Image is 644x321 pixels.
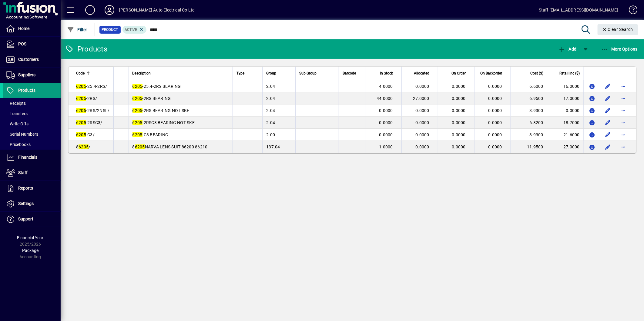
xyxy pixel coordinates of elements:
button: More Options [599,44,639,55]
span: Cost ($) [530,70,543,77]
span: 0.0000 [452,108,466,113]
em: 6205 [132,132,143,137]
span: 27.0000 [413,96,429,101]
button: Edit [603,118,613,127]
span: 0.0000 [488,120,502,125]
button: Add [80,5,100,15]
span: 0.0000 [379,120,393,125]
span: Customers [18,57,39,62]
span: 2.04 [266,84,275,89]
span: Type [236,70,244,77]
td: 3.9300 [511,129,547,141]
a: Settings [3,196,61,211]
div: Barcode [343,70,361,77]
em: 6205 [132,108,143,113]
a: POS [3,37,61,52]
span: -2RSC3/ [76,120,102,125]
button: More options [619,142,629,152]
td: 6.6000 [511,80,547,92]
span: -2RSC3 BEARING NOT SKF [132,120,195,125]
div: Description [132,70,229,77]
span: -2RS BEARING [132,96,171,101]
div: Type [236,70,259,77]
button: More options [619,118,629,127]
span: On Backorder [480,70,502,77]
span: Barcode [343,70,356,77]
a: Receipts [3,98,61,108]
div: On Backorder [478,70,508,77]
div: Sub Group [299,70,335,77]
span: Write Offs [6,121,29,126]
a: Suppliers [3,68,61,83]
span: 0.0000 [416,108,430,113]
em: 6205 [132,120,143,125]
span: -C3 BEARING [132,132,169,137]
button: More options [619,81,629,91]
span: 1.0000 [379,144,393,149]
span: Pricebooks [6,142,31,147]
span: 2.00 [266,132,275,137]
span: 0.0000 [452,132,466,137]
div: Allocated [405,70,435,77]
div: In Stock [369,70,398,77]
a: Transfers [3,108,61,119]
button: More options [619,94,629,103]
span: -2RS/ [76,96,97,101]
td: 16.0000 [547,80,583,92]
span: Sub Group [299,70,317,77]
span: POS [18,41,26,46]
span: 2.04 [266,96,275,101]
button: Edit [603,81,613,91]
em: 6205 [76,96,86,101]
span: -25.4-2RS BEARING [132,84,181,89]
td: 17.0000 [547,92,583,104]
a: Pricebooks [3,139,61,150]
span: Support [18,217,33,221]
span: Product [102,27,118,33]
span: 0.0000 [488,84,502,89]
div: [PERSON_NAME] Auto Electrical Co Ltd [119,5,195,15]
span: 2.04 [266,108,275,113]
span: 0.0000 [488,132,502,137]
span: -2RS BEARING NOT SKF [132,108,190,113]
span: Allocated [414,70,429,77]
span: Financial Year [17,235,44,240]
button: Filter [65,24,89,35]
em: 6205 [132,84,143,89]
div: Code [76,70,110,77]
span: Serial Numbers [6,132,38,137]
span: Settings [18,201,34,206]
div: Products [65,44,107,54]
span: Reports [18,186,33,190]
td: 3.9300 [511,104,547,117]
td: 6.8200 [511,117,547,129]
span: 0.0000 [488,144,502,149]
mat-chip: Activation Status: Active [122,26,147,34]
span: -C3/ [76,132,95,137]
span: Retail Inc ($) [559,70,580,77]
span: 44.0000 [377,96,393,101]
td: 6.9500 [511,92,547,104]
span: 0.0000 [416,84,430,89]
span: 8 / [76,144,91,149]
a: Home [3,21,61,36]
span: Filter [67,27,87,32]
button: Edit [603,130,613,140]
em: 6205 [76,84,86,89]
span: 0.0000 [416,144,430,149]
td: 11.9500 [511,141,547,153]
span: Group [266,70,276,77]
span: 0.0000 [452,84,466,89]
span: Code [76,70,85,77]
span: -25.4-2RS/ [76,84,107,89]
span: Products [18,88,35,93]
a: Support [3,212,61,227]
a: Serial Numbers [3,129,61,139]
span: 0.0000 [488,108,502,113]
td: 18.7000 [547,117,583,129]
button: Add [557,44,578,55]
span: 0.0000 [416,120,430,125]
span: On Order [451,70,466,77]
span: Transfers [6,111,28,116]
td: 0.0000 [547,104,583,117]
